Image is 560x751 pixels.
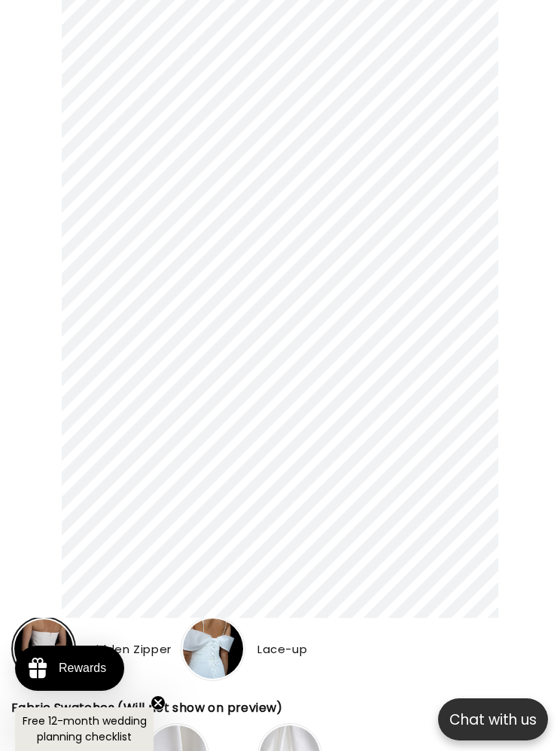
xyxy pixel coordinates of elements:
[151,695,166,710] button: Close teaser
[59,661,106,675] div: Rewards
[23,713,147,744] span: Free 12-month wedding planning checklist
[100,86,166,98] a: Write a review
[88,641,172,657] span: Hidden Zipper
[15,707,154,751] div: Free 12-month wedding planning checklistClose teaser
[437,23,537,48] button: Write a review
[11,699,286,717] span: Fabric Swatches (Will not show on preview)
[183,619,243,679] img: https://cdn.shopify.com/s/files/1/0750/3832/7081/files/Closure-lace-up.jpg?v=1756370613
[438,709,548,731] p: Chat with us
[14,619,73,678] img: https://cdn.shopify.com/s/files/1/0750/3832/7081/files/Closure-zipper.png?v=1756370614
[438,698,548,740] button: Open chatbox
[257,641,307,657] span: Lace-up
